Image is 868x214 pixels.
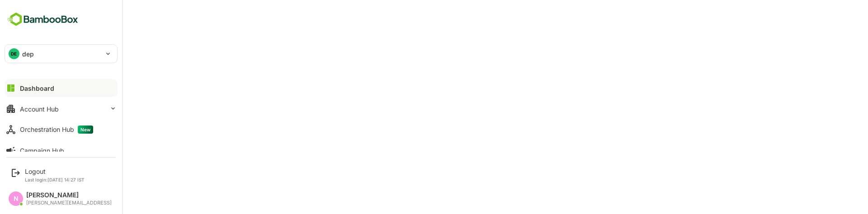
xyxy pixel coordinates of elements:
[22,49,34,59] p: dep
[20,84,54,92] div: Dashboard
[26,200,112,206] div: [PERSON_NAME][EMAIL_ADDRESS]
[20,147,64,154] div: Campaign Hub
[20,126,93,134] div: Orchestration Hub
[25,167,85,175] div: Logout
[9,191,23,206] div: N
[78,126,93,134] span: New
[9,48,19,59] div: DE
[26,191,112,199] div: [PERSON_NAME]
[5,45,117,63] div: DEdep
[5,100,118,118] button: Account Hub
[5,121,118,139] button: Orchestration HubNew
[25,177,85,182] p: Last login: [DATE] 14:27 IST
[20,105,59,113] div: Account Hub
[5,11,81,28] img: BambooboxFullLogoMark.5f36c76dfaba33ec1ec1367b70bb1252.svg
[5,79,118,97] button: Dashboard
[5,141,118,159] button: Campaign Hub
